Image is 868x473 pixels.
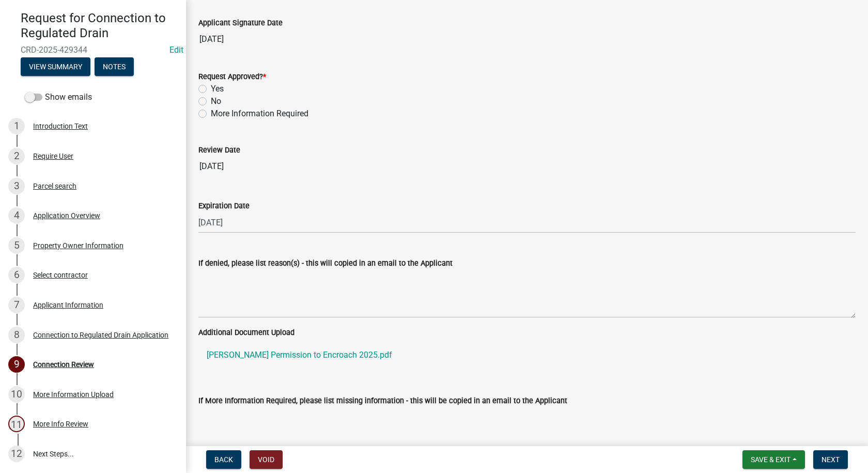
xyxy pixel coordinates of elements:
wm-modal-confirm: Notes [95,63,134,71]
div: Connection to Regulated Drain Application [33,331,168,339]
label: Applicant Signature Date [198,20,283,27]
div: 12 [8,446,25,462]
a: [PERSON_NAME] Permission to Encroach 2025.pdf [198,343,856,368]
div: 9 [8,356,25,373]
div: More Information Upload [33,391,114,398]
div: Connection Review [33,361,94,368]
label: Review Date [198,147,240,154]
div: 4 [8,207,25,224]
h4: Request for Connection to Regulated Drain [21,11,178,41]
label: More Information Required [211,108,308,120]
div: 3 [8,178,25,194]
div: Applicant Information [33,301,103,309]
div: 6 [8,267,25,283]
div: Introduction Text [33,123,88,130]
label: Yes [211,83,224,95]
div: 11 [8,416,25,432]
label: Additional Document Upload [198,329,295,337]
div: 10 [8,386,25,403]
a: Edit [169,45,183,55]
label: Request Approved? [198,73,266,81]
div: Parcel search [33,182,76,190]
span: Save & Exit [751,455,791,464]
label: If More Information Required, please list missing information - this will be copied in an email t... [198,398,567,405]
label: Show emails [25,91,92,103]
button: Back [206,450,241,469]
wm-modal-confirm: Summary [21,63,90,71]
div: 2 [8,148,25,164]
div: Require User [33,152,73,160]
wm-modal-confirm: Edit Application Number [169,45,183,55]
div: 1 [8,118,25,134]
button: View Summary [21,57,90,76]
div: 7 [8,297,25,313]
button: Save & Exit [742,450,805,469]
button: Notes [95,57,134,76]
span: CRD-2025-429344 [21,45,165,55]
div: More Info Review [33,420,88,428]
label: No [211,95,221,108]
div: Application Overview [33,212,100,219]
div: Select contractor [33,271,88,279]
div: 8 [8,327,25,343]
label: If denied, please list reason(s) - this will copied in an email to the Applicant [198,260,453,267]
span: Next [822,455,840,464]
button: Next [813,450,848,469]
span: Back [214,455,233,464]
label: Expiration Date [198,203,250,210]
button: Void [250,450,283,469]
div: 5 [8,237,25,254]
div: Property Owner Information [33,242,123,249]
